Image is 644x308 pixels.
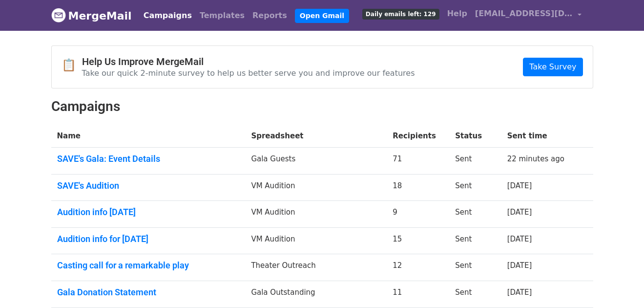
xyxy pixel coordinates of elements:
[507,235,532,243] a: [DATE]
[245,148,387,175] td: Gala Guests
[387,174,449,201] td: 18
[51,5,132,26] a: MergeMail
[245,125,387,148] th: Spreadsheet
[387,148,449,175] td: 71
[449,201,501,228] td: Sent
[51,98,593,115] h2: Campaigns
[387,281,449,308] td: 11
[57,287,240,298] a: Gala Donation Statement
[475,8,573,20] span: [EMAIL_ADDRESS][DOMAIN_NAME]
[449,254,501,281] td: Sent
[57,260,240,271] a: Casting call for a remarkable play
[82,56,415,67] h4: Help Us Improve MergeMail
[387,254,449,281] td: 12
[57,207,240,218] a: Audition info [DATE]
[449,174,501,201] td: Sent
[245,201,387,228] td: VM Audition
[471,4,585,27] a: [EMAIL_ADDRESS][DOMAIN_NAME]
[51,8,66,22] img: MergeMail logo
[507,208,532,217] a: [DATE]
[501,125,580,148] th: Sent time
[245,174,387,201] td: VM Audition
[245,281,387,308] td: Gala Outstanding
[62,58,82,72] span: 📋
[362,9,439,20] span: Daily emails left: 129
[249,6,291,25] a: Reports
[140,6,196,25] a: Campaigns
[507,154,564,163] a: 22 minutes ago
[387,125,449,148] th: Recipients
[196,6,249,25] a: Templates
[387,201,449,228] td: 9
[82,68,415,78] p: Take our quick 2-minute survey to help us better serve you and improve our features
[507,261,532,270] a: [DATE]
[523,58,582,76] a: Take Survey
[358,4,443,23] a: Daily emails left: 129
[57,234,240,244] a: Audition info for [DATE]
[245,254,387,281] td: Theater Outreach
[295,9,349,23] a: Open Gmail
[449,148,501,175] td: Sent
[507,181,532,190] a: [DATE]
[387,227,449,254] td: 15
[443,4,471,23] a: Help
[51,125,246,148] th: Name
[449,227,501,254] td: Sent
[507,288,532,297] a: [DATE]
[449,281,501,308] td: Sent
[245,227,387,254] td: VM Audition
[57,154,240,164] a: SAVE's Gala: Event Details
[449,125,501,148] th: Status
[57,180,240,191] a: SAVE's Audition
